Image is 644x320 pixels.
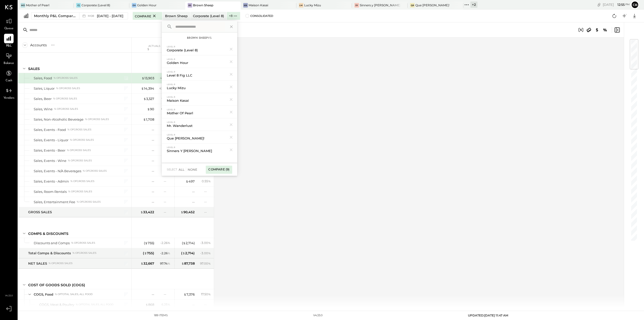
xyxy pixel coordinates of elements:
span: $ [141,86,144,90]
div: Accounts [30,43,47,48]
div: 13,903 [142,76,154,81]
div: Sales, Food [34,76,52,81]
div: -- [204,189,211,194]
button: Monthly P&L Comparison M08[DATE] - [DATE] [31,12,128,19]
a: Vendors [0,86,17,100]
div: C( [76,3,81,8]
div: BS [188,3,192,8]
div: Sales, Liquor [34,86,55,91]
div: -- [192,189,195,194]
div: Level 8 [167,121,175,123]
div: -- [204,302,211,307]
div: 14,394 [141,86,154,91]
div: 43.07 [159,86,170,91]
div: COST OF GOODS SOLD (COGS) [28,282,85,288]
div: Level 8 [167,146,175,148]
div: -- [204,210,211,214]
span: % [208,292,211,296]
div: + 2 [470,2,477,8]
div: Brown Sheep [165,14,188,18]
div: Corporate (Level 8) [82,3,110,7]
div: Sales, Events - Beer [34,148,65,153]
span: Consolidated [250,14,273,18]
div: % of GROSS SALES [77,200,101,204]
div: % of GROSS SALES [67,128,91,131]
div: Corporate (Level 8) [167,48,224,53]
span: $ [140,210,143,214]
span: % [168,261,170,265]
div: 189 items [154,313,168,317]
div: % of GROSS SALES [68,159,92,162]
div: 868 [145,302,154,307]
div: -- [152,148,154,153]
div: -- [152,200,154,204]
div: -- [152,138,154,143]
div: copy link [596,2,601,7]
div: Corporate (Level 8) [193,14,224,18]
div: Comps & Discounts [28,231,68,236]
div: % of GROSS SALES [54,107,78,111]
div: 41.60 [160,76,170,80]
div: -- [152,158,154,163]
span: % [168,251,170,255]
span: % [208,251,211,255]
div: 90,452 [181,210,195,215]
div: - 3.00 [200,251,211,256]
div: Level 8 [167,109,175,111]
span: $ [181,261,184,265]
div: -- [164,210,170,214]
div: Mother of Pearl [167,111,224,116]
div: Sales, Events - Wine [34,158,66,163]
div: Que [PERSON_NAME]! [415,3,450,7]
div: -- [152,169,154,173]
span: Queue [4,26,14,31]
span: $ [186,179,188,183]
a: P&L [0,34,17,48]
div: Maison Kasai [249,3,268,7]
span: $ [145,303,148,307]
div: Maison Kasai [167,98,224,103]
div: % of GROSS SALES [85,118,109,121]
div: % of GROSS SALES [72,251,96,255]
div: Sales, Room Rentals [34,189,67,194]
div: Sales, Events - Admin [34,179,69,184]
div: Lucky Mizu [304,3,321,7]
div: 497 [186,179,195,184]
div: Sinners y [PERSON_NAME] [167,149,224,153]
div: -- [152,292,154,297]
div: Sales, Events - Food [34,127,66,132]
div: 6.25 [162,302,170,307]
div: No locations found [162,163,237,177]
div: MK [243,3,248,8]
a: Queue [0,16,17,31]
div: Mother of Pearl [26,3,49,7]
span: $ [144,251,147,255]
div: 0.27 [161,107,170,111]
div: LM [299,3,303,8]
div: vs: [162,32,237,43]
span: % [168,241,170,245]
div: % of GROSS SALES [71,241,95,245]
span: $ [182,251,185,255]
div: -- [192,200,195,204]
span: Vendors [4,96,14,100]
div: % of GROSS SALES [70,180,94,183]
span: % [208,261,211,265]
span: UPDATED: [DATE] 11:47 AM [468,313,508,317]
div: Mo [21,3,25,8]
span: [DATE] - [DATE] [97,14,123,18]
div: actuals [132,45,169,47]
div: Golden Hour [137,3,156,7]
div: Sy [354,3,359,8]
div: Monthly P&L Comparison [34,13,76,18]
div: - 3.00 [200,241,211,245]
div: % of GROSS SALES [83,169,107,173]
div: Level 8 [167,58,175,60]
div: - 2.26 [160,251,170,256]
button: Brown Sheep [163,12,190,20]
b: Brown Sheep [187,37,208,40]
div: Level 8 [167,83,175,85]
div: 87,738 [181,261,195,266]
div: 1,708 [143,117,154,122]
div: 0.55 [202,179,211,184]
